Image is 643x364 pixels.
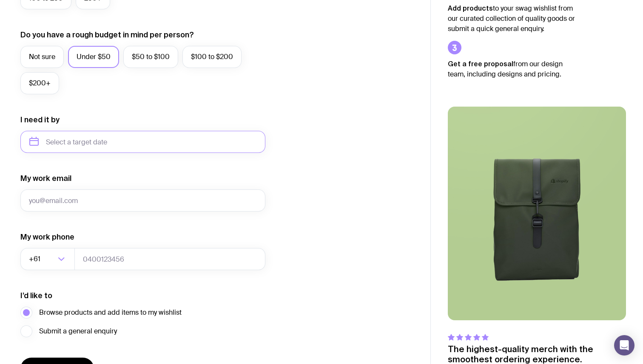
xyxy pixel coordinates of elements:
strong: Add products [448,4,493,12]
label: Do you have a rough budget in mind per person? [20,30,194,40]
label: Not sure [20,46,64,68]
span: Browse products and add items to my wishlist [39,308,182,318]
div: Open Intercom Messenger [614,335,634,356]
strong: Get a free proposal [448,60,513,68]
input: 0400123456 [74,248,265,270]
label: Under $50 [68,46,119,68]
label: I need it by [20,115,60,125]
label: $50 to $100 [123,46,178,68]
label: $200+ [20,72,59,94]
label: $100 to $200 [182,46,242,68]
div: Search for option [20,248,75,270]
label: I’d like to [20,291,52,301]
p: from our design team, including designs and pricing. [448,59,575,79]
input: Search for option [42,248,55,270]
span: Submit a general enquiry [39,326,117,336]
p: to your swag wishlist from our curated collection of quality goods or submit a quick general enqu... [448,3,575,34]
input: you@email.com [20,189,265,212]
input: Select a target date [20,131,265,153]
span: +61 [29,248,42,270]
